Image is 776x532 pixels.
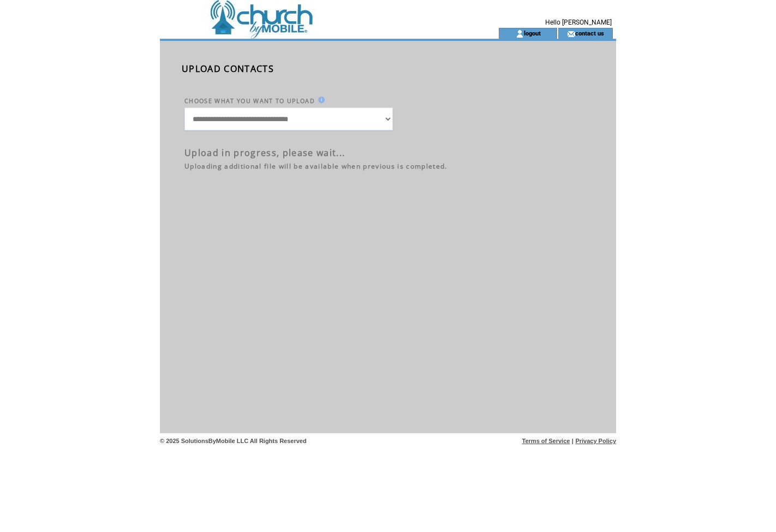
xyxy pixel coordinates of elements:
span: Upload in progress, please wait... [184,147,345,159]
img: account_icon.gif [516,29,524,38]
span: CHOOSE WHAT YOU WANT TO UPLOAD [184,97,315,105]
span: Hello [PERSON_NAME] [545,19,612,26]
a: Terms of Service [522,438,570,444]
a: logout [524,29,541,37]
a: Privacy Policy [575,438,616,444]
span: | [572,438,574,444]
img: help.gif [315,97,325,103]
span: Uploading additional file will be available when previous is completed. [184,162,447,171]
a: contact us [575,29,604,37]
span: © 2025 SolutionsByMobile LLC All Rights Reserved [160,438,307,444]
span: UPLOAD CONTACTS [182,63,274,75]
img: contact_us_icon.gif [567,29,575,38]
